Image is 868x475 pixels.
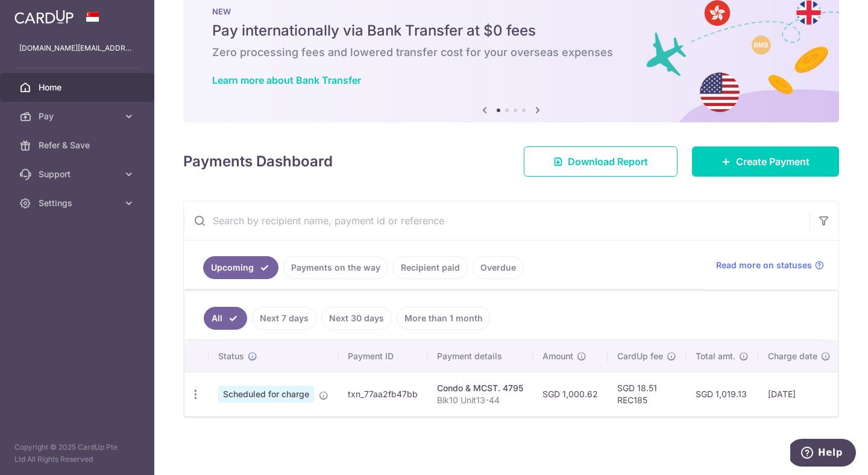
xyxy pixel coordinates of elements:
span: Read more on statuses [716,259,812,271]
span: Total amt. [696,350,735,362]
img: CardUp [14,10,74,24]
p: Blk10 Unit13-44 [437,394,523,406]
span: Charge date [768,350,817,362]
h5: Pay internationally via Bank Transfer at $0 fees [212,21,810,40]
a: Next 30 days [321,307,392,330]
a: All [204,307,247,330]
span: Status [218,350,244,362]
span: Refer & Save [39,139,118,151]
span: Create Payment [736,154,810,169]
td: SGD 1,000.62 [533,372,608,416]
span: Scheduled for charge [218,386,314,403]
a: Create Payment [692,146,839,177]
span: Settings [39,197,118,209]
a: Download Report [524,146,678,177]
td: [DATE] [758,372,840,416]
th: Payment details [427,341,533,372]
span: Download Report [568,154,648,169]
div: Condo & MCST. 4795 [437,382,523,394]
h6: Zero processing fees and lowered transfer cost for your overseas expenses [212,45,810,60]
span: Amount [542,350,573,362]
td: SGD 18.51 REC185 [608,372,686,416]
p: [DOMAIN_NAME][EMAIL_ADDRESS][DOMAIN_NAME] [19,42,135,54]
span: Pay [39,110,118,122]
p: NEW [212,7,810,16]
input: Search by recipient name, payment id or reference [184,201,810,240]
a: Overdue [473,256,524,279]
a: More than 1 month [397,307,491,330]
td: SGD 1,019.13 [686,372,758,416]
h4: Payments Dashboard [183,151,333,172]
iframe: Opens a widget where you can find more information [790,439,856,469]
a: Recipient paid [393,256,468,279]
span: Support [39,168,118,180]
span: CardUp fee [617,350,663,362]
a: Upcoming [203,256,278,279]
td: txn_77aa2fb47bb [338,372,427,416]
a: Next 7 days [252,307,316,330]
a: Read more on statuses [716,259,824,271]
a: Learn more about Bank Transfer [212,74,361,86]
a: Payments on the way [283,256,388,279]
span: Home [39,81,118,93]
th: Payment ID [338,341,427,372]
